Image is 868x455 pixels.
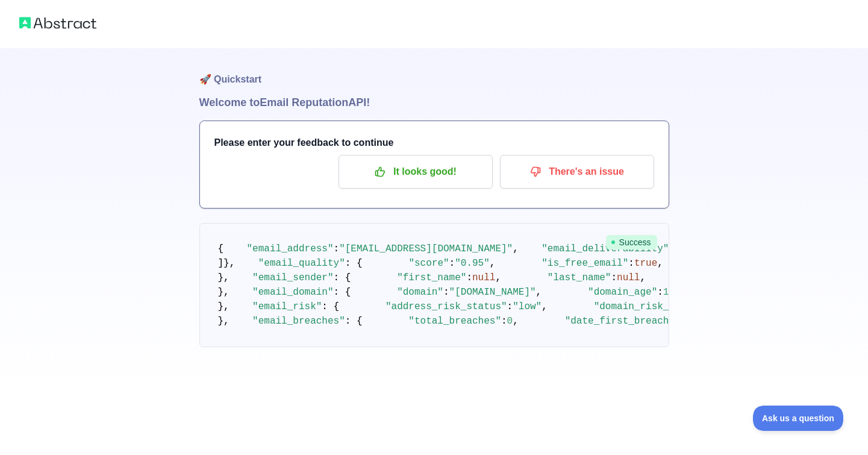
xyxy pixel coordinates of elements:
[252,287,333,298] span: "email_domain"
[199,48,669,94] h1: 🚀 Quickstart
[252,301,322,312] span: "email_risk"
[466,272,472,283] span: :
[19,14,96,31] img: Abstract logo
[449,287,536,298] span: "[DOMAIN_NAME]"
[542,301,548,312] span: ,
[501,316,507,327] span: :
[334,287,351,298] span: : {
[617,272,640,283] span: null
[339,155,493,189] button: It looks good!
[408,316,501,327] span: "total_breaches"
[495,272,501,283] span: ,
[657,287,663,298] span: :
[397,272,466,283] span: "first_name"
[449,258,455,269] span: :
[753,406,844,431] iframe: Toggle Customer Support
[334,272,351,283] span: : {
[455,258,490,269] span: "0.95"
[663,287,692,298] span: 11019
[588,287,657,298] span: "domain_age"
[640,272,646,283] span: ,
[507,316,513,327] span: 0
[542,243,669,254] span: "email_deliverability"
[386,301,507,312] span: "address_risk_status"
[509,162,645,182] p: There's an issue
[258,258,345,269] span: "email_quality"
[443,287,449,298] span: :
[594,301,710,312] span: "domain_risk_status"
[218,243,224,254] span: {
[334,243,340,254] span: :
[252,316,345,327] span: "email_breaches"
[247,243,334,254] span: "email_address"
[472,272,495,283] span: null
[507,301,513,312] span: :
[322,301,339,312] span: : {
[536,287,542,298] span: ,
[500,155,654,189] button: There's an issue
[339,243,513,254] span: "[EMAIL_ADDRESS][DOMAIN_NAME]"
[606,235,657,249] span: Success
[397,287,443,298] span: "domain"
[345,258,363,269] span: : {
[542,258,628,269] span: "is_free_email"
[513,301,542,312] span: "low"
[348,162,484,182] p: It looks good!
[252,272,333,283] span: "email_sender"
[345,316,363,327] span: : {
[548,272,611,283] span: "last_name"
[565,316,687,327] span: "date_first_breached"
[490,258,496,269] span: ,
[513,243,519,254] span: ,
[611,272,617,283] span: :
[199,94,669,111] h1: Welcome to Email Reputation API!
[513,316,519,327] span: ,
[657,258,663,269] span: ,
[408,258,449,269] span: "score"
[634,258,657,269] span: true
[628,258,634,269] span: :
[214,136,654,150] h3: Please enter your feedback to continue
